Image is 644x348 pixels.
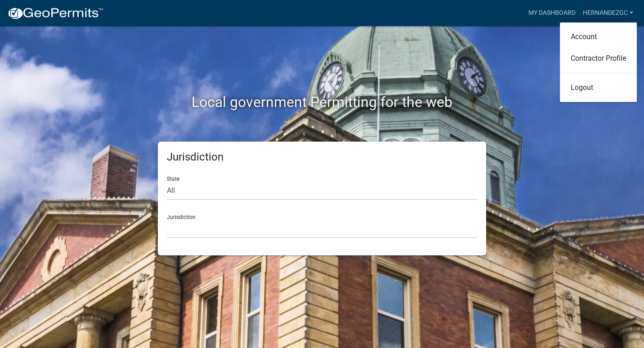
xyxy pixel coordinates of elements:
a: My Dashboard [525,4,579,22]
a: HernandezGC [579,4,637,22]
a: Contractor Profile [560,48,637,69]
a: Logout [560,77,637,98]
h5: Jurisdiction [167,151,477,164]
a: Account [560,26,637,48]
h2: Local government Permitting for the web [72,94,572,111]
div: HernandezGC [560,22,637,102]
